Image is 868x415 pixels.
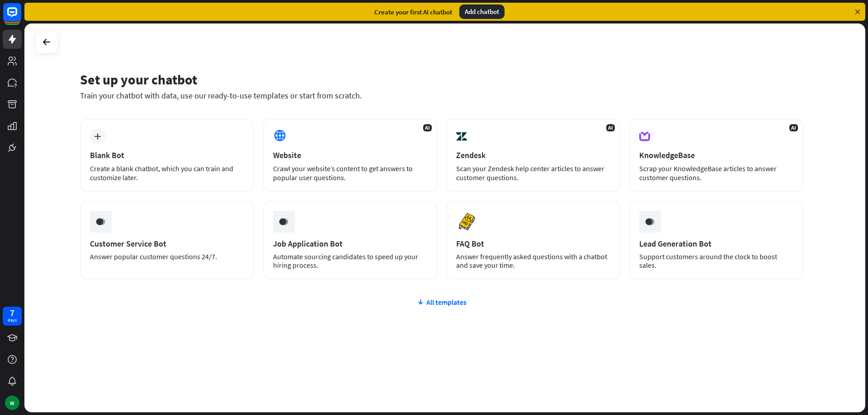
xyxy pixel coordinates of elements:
[639,238,793,249] div: Lead Generation Bot
[94,133,101,140] i: plus
[80,71,803,88] div: Set up your chatbot
[459,5,505,19] div: Add chatbot
[639,252,793,270] div: Support customers around the clock to boost sales.
[456,164,610,182] div: Scan your Zendesk help center articles to answer customer questions.
[273,238,427,249] div: Job Application Bot
[275,213,292,230] img: ceee058c6cabd4f577f8.gif
[639,150,793,160] div: KnowledgeBase
[273,252,427,270] div: Automate sourcing candidates to speed up your hiring process.
[374,8,452,16] div: Create your first AI chatbot
[90,150,244,160] div: Blank Bot
[273,164,427,182] div: Crawl your website’s content to get answers to popular user questions.
[273,150,427,160] div: Website
[456,252,610,270] div: Answer frequently asked questions with a chatbot and save your time.
[92,213,109,230] img: ceee058c6cabd4f577f8.gif
[789,124,798,131] span: AI
[90,252,244,261] div: Answer popular customer questions 24/7.
[639,164,793,182] div: Scrap your KnowledgeBase articles to answer customer questions.
[3,307,22,326] a: 7 days
[423,124,432,131] span: AI
[90,238,244,249] div: Customer Service Bot
[5,396,19,410] div: W
[456,150,610,160] div: Zendesk
[8,317,17,323] div: days
[606,124,615,131] span: AI
[10,309,14,317] div: 7
[90,164,244,182] div: Create a blank chatbot, which you can train and customize later.
[456,238,610,249] div: FAQ Bot
[641,213,658,230] img: ceee058c6cabd4f577f8.gif
[80,90,803,101] div: Train your chatbot with data, use our ready-to-use templates or start from scratch.
[80,298,803,307] div: All templates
